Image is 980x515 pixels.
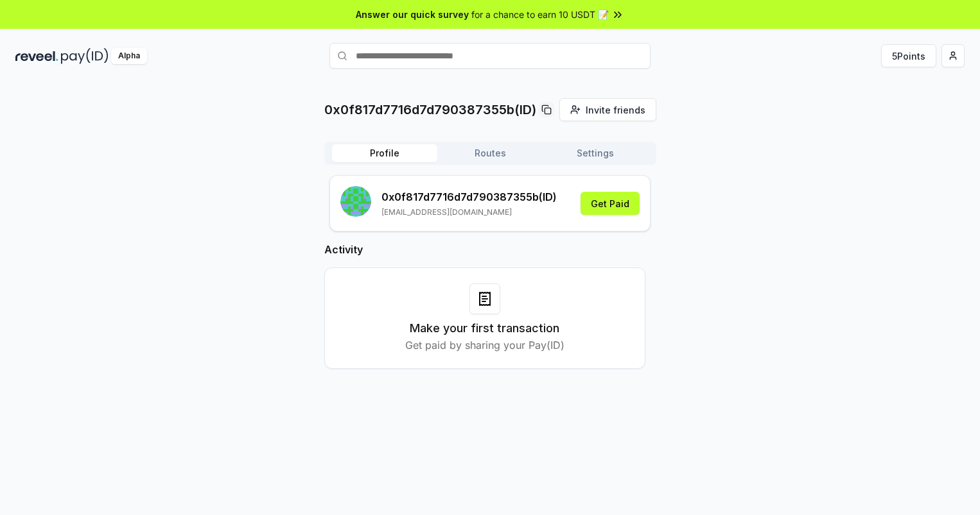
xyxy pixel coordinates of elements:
img: reveel_dark [15,48,58,64]
button: Profile [332,144,437,162]
button: Routes [437,144,543,162]
button: Settings [543,144,648,162]
p: Get paid by sharing your Pay(ID) [405,337,564,353]
img: pay_id [61,48,109,64]
h2: Activity [324,242,645,257]
span: Answer our quick survey [356,8,469,21]
p: 0x0f817d7716d7d790387355b(ID) [324,101,536,119]
h3: Make your first transaction [410,319,559,337]
span: for a chance to earn 10 USDT 📝 [471,8,609,21]
p: 0x0f817d7716d7d790387355b (ID) [381,189,557,205]
button: Invite friends [559,98,656,121]
div: Alpha [111,48,147,64]
button: 5Points [881,44,936,67]
button: Get Paid [581,192,640,215]
span: Invite friends [586,103,645,117]
p: [EMAIL_ADDRESS][DOMAIN_NAME] [381,207,557,217]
